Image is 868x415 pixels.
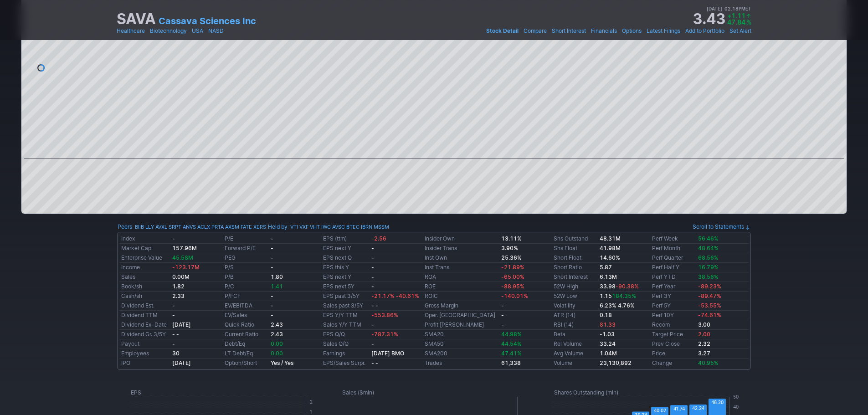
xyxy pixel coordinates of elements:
span: Latest Filings [647,27,680,34]
b: 0.00M [172,273,190,280]
td: Inst Own [423,253,499,263]
td: EV/Sales [223,311,269,320]
span: -53.55% [698,302,721,309]
small: - - [371,302,378,309]
b: - [271,235,273,242]
b: 48.31M [600,235,621,242]
span: -89.47% [698,292,721,299]
a: IWC [321,222,331,231]
b: - [271,312,273,318]
text: 40 [733,404,739,410]
td: Shs Float [552,244,598,253]
a: USA [192,26,203,36]
b: 3.90% [501,245,518,251]
b: - [371,254,374,261]
span: • [548,26,551,36]
td: Insider Own [423,234,499,244]
td: P/E [223,234,269,244]
a: VXF [299,222,308,231]
a: 2.00 [698,331,710,338]
td: Perf Week [650,234,696,244]
b: 6.13M [600,273,617,280]
a: - - [371,359,378,366]
small: [DATE] BMO [371,350,404,357]
span: -2.56 [371,235,386,242]
span: 47.84 [727,18,745,26]
span: 44.54% [501,340,522,347]
a: [DATE] [172,321,191,328]
td: Perf Year [650,282,696,292]
td: 52W Low [552,292,598,301]
a: AXSM [225,222,239,231]
a: Set Alert [729,26,751,36]
a: Short Interest [552,26,586,36]
td: SMA20 [423,330,499,339]
a: AVSC [332,222,345,231]
td: Cash/sh [119,292,170,301]
b: - [371,273,374,280]
span: 56.46% [698,235,719,242]
a: XERS [253,222,266,231]
td: EPS past 3/5Y [321,292,369,301]
td: EPS Y/Y TTM [321,311,369,320]
a: 3.00 [698,321,710,328]
b: 2.33 [172,292,185,299]
td: EV/EBITDA [223,301,269,311]
span: 44.98% [501,331,522,338]
td: Trades [423,359,499,368]
a: Peers [118,223,132,230]
b: - [271,264,273,271]
td: ROE [423,282,499,292]
span: 0.00 [271,340,283,347]
b: 3.27 [698,350,710,357]
a: Biotechnology [150,26,187,36]
b: - [371,264,374,271]
small: 6.23% 4.76% [600,302,635,309]
td: Book/sh [119,282,170,292]
small: Yes / Yes [271,359,293,366]
b: 33.24 [600,340,616,347]
text: 1 [310,409,312,415]
b: 1.80 [271,273,283,280]
td: Income [119,263,170,272]
text: Sales ($mln) [342,389,374,396]
span: 184.35% [612,292,636,299]
span: 45.58M [172,254,193,261]
a: PRTA [211,222,224,231]
td: Gross Margin [423,301,499,311]
span: • [587,26,590,36]
small: - - [172,331,179,338]
td: Sales past 3/5Y [321,301,369,311]
b: 23,130,892 [600,359,632,366]
td: Beta [552,330,598,339]
b: 13.11% [501,235,522,242]
a: Dividend TTM [121,312,158,318]
a: Cassava Sciences Inc [159,15,256,27]
td: RSI (14) [552,320,598,330]
strong: 3.43 [693,12,725,26]
span: 16.79% [698,264,719,271]
a: - [172,312,175,318]
a: Short Ratio [554,264,582,271]
span: -787.31% [371,331,398,338]
a: Financials [591,26,617,36]
span: 48.64% [698,245,719,251]
td: 52W High [552,282,598,292]
span: • [146,26,149,36]
span: • [642,26,646,36]
span: 47.41% [501,350,522,357]
a: 14.60% [600,254,620,261]
span: 0.00 [271,350,283,357]
a: ACLX [197,222,210,231]
span: -140.01% [501,292,528,299]
a: Latest Filings [647,26,680,36]
b: -1.03 [600,331,615,338]
a: Held by [268,223,288,230]
td: Option/Short [223,359,269,368]
b: - [501,312,504,318]
td: Inst Trans [423,263,499,272]
td: Volume [552,359,598,368]
a: 5.87 [600,264,612,271]
a: Healthcare [117,26,145,36]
